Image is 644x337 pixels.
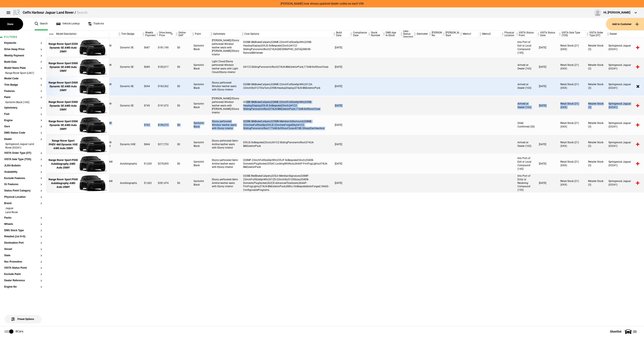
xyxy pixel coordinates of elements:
[501,31,515,38] div: Physical Location
[442,31,459,38] div: [PERSON_NAME] Start
[78,96,107,115] img: 17994159_thumb.jpeg
[210,31,241,38] div: Upholstery
[156,77,175,96] div: $183,362
[49,96,78,115] a: Range Rover Sport D300 Dynamic SE AWD Auto 25MY
[118,135,142,154] div: Dynamic HSE
[12,312,34,321] span: Preset Options
[4,260,42,263] button: Nsc Promotion
[4,177,42,183] section: Exclude Features
[4,90,42,96] section: Features
[4,131,42,138] section: DMS Status Code
[118,31,142,38] div: Trim Badge
[156,57,175,76] div: $182,017
[4,77,42,84] section: Model Code
[4,138,42,141] button: Dealer
[49,154,78,173] a: Range Rover Sport P530 Autobiography AWD Auto 25MY
[175,96,191,115] div: $0
[558,31,586,38] div: VISTA Sale Type (TOS)
[142,38,156,57] div: $687
[4,177,42,180] button: Exclude Features
[558,115,586,134] div: Retail Stock (21) (XXX)
[191,77,210,96] div: Santorini Black
[4,106,42,109] button: Upholstery
[4,196,42,199] button: Physical Location
[191,135,210,154] div: Santorini Black
[4,164,42,167] button: JLRA Bulletin
[333,96,350,115] div: [DATE]
[4,183,42,189] section: Or Features
[49,119,78,131] div: Range Rover Sport D300 Dynamic SE AWD Auto 26MY
[4,254,42,257] button: State
[49,158,78,170] div: Range Rover Sport P530 Autobiography AWD Auto 25MY
[4,106,42,113] section: Upholstery
[558,38,586,57] div: Retail Stock (21) (XXX)
[241,115,333,134] div: 020BK-BlkBrakeCalipers,025MN-Meridian3dSurround,028ME-22inchesFullSizeSpr,039JE-22inchesForgedSty...
[586,57,606,76] div: Retailer Stock (3)
[4,216,42,223] section: Packs
[4,113,42,116] button: Fuel
[537,174,558,192] div: [DATE]
[4,202,42,205] button: Brand
[4,248,42,251] button: Vessel
[515,57,537,76] div: Arrived at Dealer (165)
[4,196,42,202] section: Physical Location
[4,254,42,260] section: State
[4,229,42,235] section: DMS Stock Type
[4,223,42,229] section: Wheels
[333,174,350,192] div: [DATE]
[4,189,42,192] button: Status Point Category
[4,171,42,174] button: Availability
[156,38,175,57] div: $181,190
[4,119,42,122] button: Engine
[78,38,107,57] img: 18321541_thumb.jpeg
[4,96,42,106] section: PaintSantorini Black (1AG)
[156,96,175,115] div: $191,972
[4,67,42,70] button: Model Name Plate
[191,115,210,134] div: Santorini Black
[4,142,42,150] li: Springwood Jaguar Land Rover (03241)
[210,135,241,154] div: Ebony perforated Semi-Aniline leather seats with Ebony interior
[586,154,606,173] div: Retailer Stock (3)
[175,174,191,192] div: $0
[241,38,333,57] div: 020BK-BlkBrakeCalipers,028ME-22inchFullSizeSprWhl,039IB-HeadupDisplay,039JE-SvBespoke22inch,041CZ...
[4,42,42,45] button: Keywords
[515,174,537,192] div: Into Port of Entry or Receiving Compound (155)
[142,154,156,173] div: $1,020
[118,38,142,57] div: Dynamic SE
[4,267,42,269] button: VISTA Status Point
[142,135,156,154] div: $844
[537,154,558,173] div: [DATE]
[4,36,42,38] h1: Filters
[78,77,107,96] img: 18094293_thumb.jpeg
[23,10,87,15] div: Coffs Harbour Jaguar Land Rover /
[4,189,42,196] section: Status Point Category
[241,135,333,154] div: 039JE-SvBespoke22inch,041CZ-SlidingPanoramicRoof,074LN-BlkExteriorPack
[175,154,191,173] div: $0
[191,174,210,192] div: Santorini Black
[78,135,107,154] img: 18007257_thumb.jpeg
[333,38,350,57] div: [DATE]
[4,71,42,76] li: Range Rover Sport (L461)
[49,42,78,54] div: Range Rover Sport D250 Dynamic SE AWD Auto 25MY
[413,31,428,38] div: Odometer
[4,260,42,267] section: Nsc Promotion
[49,58,78,77] a: Range Rover Sport D300 Dynamic SE AWD Auto 25MY
[586,77,606,96] div: Retailer Stock (3)
[4,48,42,51] button: Drive Away Price
[537,135,558,154] div: [DATE]
[210,115,241,134] div: Ebony perforated Windsor leather seats with Ebony interior
[515,77,537,96] div: Arrived at Dealer (165)
[4,202,42,216] section: BrandJaguarLand Rover
[49,178,78,189] div: Range Rover Sport P530 Autobiography AWD Auto 25MY
[210,57,241,76] div: Light Cloud/Ebony perforated Windsor leather seats with Light Cloud/Ebony interior
[515,154,537,173] div: Into Port of Exit or Local Compound (145)
[537,57,558,76] div: [DATE]
[4,171,42,177] section: Availability
[191,38,210,57] div: Santorini Black
[4,158,42,161] button: VISTA Sale Type (TOS)
[586,38,606,57] div: Retailer Stock (3)
[4,101,42,105] li: Santorini Black (1AG)
[586,174,606,192] div: Retailer Stock (3)
[4,273,42,276] button: Exclude Paint
[118,154,142,173] div: Autobiography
